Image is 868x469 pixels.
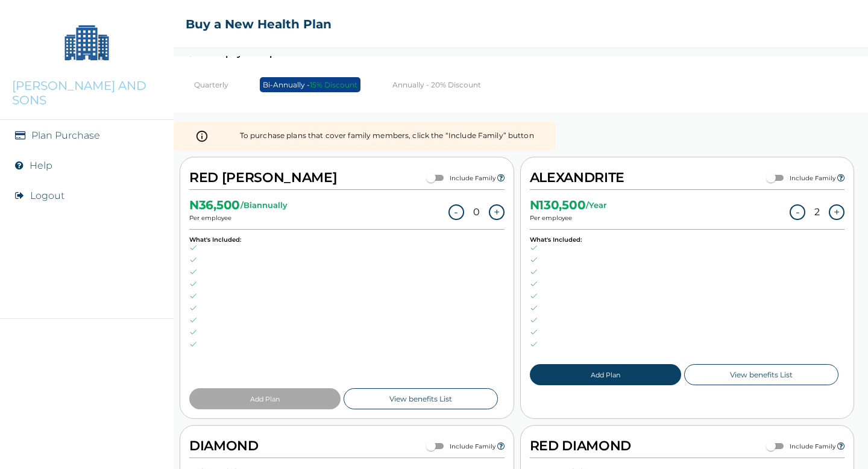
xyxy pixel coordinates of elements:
button: - [790,204,805,220]
div: To purchase plans that cover family members, click the “Include Family” button [240,125,534,147]
label: Include Family [450,442,495,450]
a: View benefits List [684,364,838,385]
p: What's Included: [189,236,241,244]
button: Add Plan [189,388,341,409]
span: 15% Discount [310,80,357,89]
button: + [829,204,844,220]
h2: Buy a New Health Plan [186,17,332,31]
i: Let employees add up to 5 family members, including spouse and children, to their health plans. [837,442,844,450]
i: Let employees add up to 5 family members, including spouse and children, to their health plans. [837,174,844,182]
p: Annually - 20% Discount [392,80,481,89]
p: What's Included: [530,236,582,244]
i: Let employees add up to 5 family members, including spouse and children, to their health plans. [497,442,505,450]
i: Let employees add up to 5 family members, including spouse and children, to their health plans. [497,174,505,182]
p: [PERSON_NAME] AND SONS [12,78,162,107]
h2: N 130,500 [530,202,586,208]
p: /Year [586,200,606,210]
button: Add Plan [530,364,681,385]
label: Include Family [790,442,835,450]
a: Plan Purchase [31,130,100,141]
h2: RED [PERSON_NAME] [189,166,337,189]
button: - [448,204,464,220]
h2: N 36,500 [189,202,240,208]
img: Company [57,12,117,72]
h2: RED DIAMOND [530,435,631,458]
button: Logout [30,190,64,201]
a: View benefits List [344,388,498,409]
p: / Biannually [241,200,288,210]
label: Include Family [450,174,495,182]
p: Quarterly [194,80,228,89]
button: + [489,204,505,220]
p: 2 [814,206,820,218]
h2: ALEXANDRITE [530,166,624,189]
img: RelianceHMO's Logo [12,439,162,457]
label: Include Family [790,174,835,182]
h2: DIAMOND [189,435,259,458]
div: Per employee [189,196,288,222]
p: 0 [473,206,480,218]
a: Help [30,160,52,171]
p: Bi-Annually - [260,77,360,92]
div: Per employee [530,196,607,222]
